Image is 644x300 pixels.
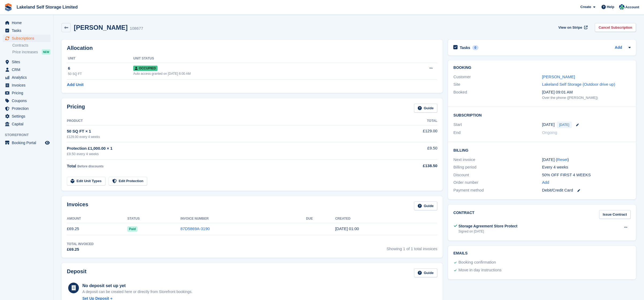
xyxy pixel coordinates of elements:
div: 0 [472,45,478,50]
h2: Booking [453,66,631,70]
a: Lakeland Self Storage Limited [14,3,80,12]
a: Reset [557,157,568,162]
img: Steve Aynsley [619,4,624,10]
time: 2025-09-19 00:00:28 UTC [335,226,359,231]
span: Occupied [133,66,157,71]
div: End [453,130,542,136]
div: 6 [68,65,133,72]
div: [DATE] 09:01 AM [542,89,631,95]
div: Booked [453,89,542,100]
th: Invoice Number [181,215,306,223]
h2: Deposit [67,268,86,277]
a: menu [3,19,51,27]
div: Over the phone ([PERSON_NAME]) [542,95,631,100]
a: Add [615,45,622,51]
div: Site [453,81,542,88]
a: Edit Protection [109,177,147,186]
th: Unit [67,54,133,63]
a: Guide [414,268,438,277]
span: Before discounts [77,164,103,168]
p: A deposit can be created here or directly from Storefront bookings. [82,289,193,295]
div: Total Invoiced [67,242,94,246]
a: Edit Unit Types [67,177,105,186]
a: menu [3,58,51,66]
div: 50% OFF FIRST 4 WEEKS [542,172,631,178]
div: Protection £1,000.00 × 1 [67,145,381,152]
div: 50 SQ FT × 1 [67,128,381,134]
div: Move in day instructions [458,267,501,273]
a: menu [3,105,51,112]
span: Coupons [12,97,44,104]
span: Booking Portal [12,139,44,147]
a: menu [3,120,51,128]
span: Price increases [12,50,38,55]
div: Start [453,122,542,128]
a: menu [3,27,51,34]
th: Product [67,117,381,125]
a: [PERSON_NAME] [542,74,575,79]
a: Issue Contract [599,210,631,219]
a: Guide [414,201,438,210]
div: 108677 [130,25,143,32]
div: Customer [453,74,542,80]
span: Subscriptions [12,35,44,42]
a: menu [3,97,51,104]
a: menu [3,139,51,147]
div: Auto access granted on [DATE] 6:00 AM [133,71,388,76]
span: Ongoing [542,130,557,135]
a: menu [3,66,51,73]
h2: Billing [453,147,631,153]
a: Guide [414,104,438,112]
div: 50 SQ FT [68,72,133,76]
h2: Contract [453,210,474,219]
a: menu [3,74,51,81]
span: Protection [12,105,44,112]
a: Add Unit [67,82,83,88]
a: Price increases NEW [12,49,51,55]
span: Create [580,4,591,10]
h2: Allocation [67,45,437,51]
div: Next invoice [453,157,542,163]
span: Showing 1 of 1 total invoices [386,242,437,253]
time: 2025-09-19 00:00:00 UTC [542,122,555,128]
div: £138.50 [381,163,437,169]
div: Debit/Credit Card [542,187,631,193]
div: Signed on [DATE] [458,229,517,234]
h2: Invoices [67,201,88,210]
td: £9.50 [381,142,437,160]
div: Billing period [453,164,542,170]
div: Order number [453,179,542,186]
span: Total [67,164,76,168]
h2: Emails [453,251,631,256]
td: £69.25 [67,223,127,235]
span: Pricing [12,89,44,97]
span: Capital [12,120,44,128]
span: Storefront [5,132,53,138]
a: Preview store [44,140,51,146]
h2: Pricing [67,104,85,112]
a: Add [542,179,549,186]
a: 87D5869A-3190 [181,226,210,231]
a: menu [3,112,51,120]
div: £69.25 [67,246,94,253]
th: Created [335,215,437,223]
a: menu [3,81,51,89]
div: Booking confirmation [458,259,496,266]
a: Lakeland Self Storage (Outdoor drive up) [542,82,615,87]
td: £129.00 [381,125,437,142]
span: Settings [12,112,44,120]
th: Total [381,117,437,125]
span: Invoices [12,81,44,89]
span: Help [607,4,614,10]
div: Every 4 weeks [542,164,631,170]
a: Cancel Subscription [595,23,636,32]
h2: Subscription [453,112,631,118]
div: Discount [453,172,542,178]
div: £9.50 every 4 weeks [67,151,381,157]
span: Home [12,19,44,27]
a: Contracts [12,43,51,48]
th: Amount [67,215,127,223]
div: £129.00 every 4 weeks [67,134,381,139]
th: Unit Status [133,54,388,63]
div: No deposit set up yet [82,283,193,289]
